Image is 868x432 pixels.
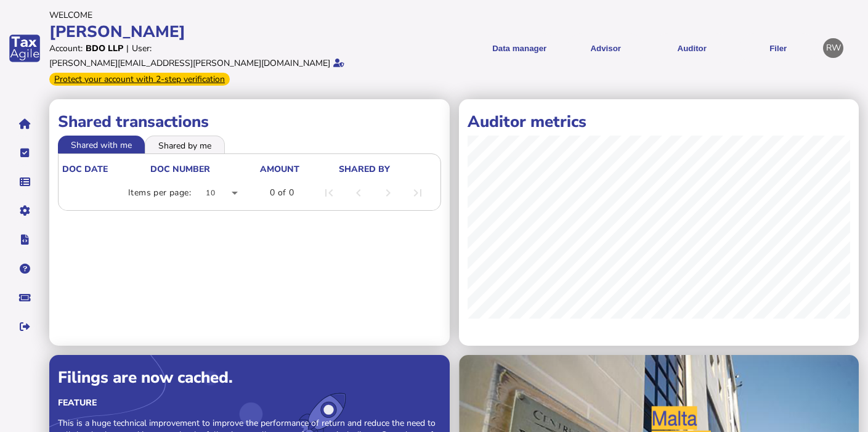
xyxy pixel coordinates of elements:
[49,9,430,21] div: Welcome
[58,367,441,388] div: Filings are now cached.
[58,397,441,409] div: Feature
[145,136,225,153] li: Shared by me
[468,111,851,132] h1: Auditor metrics
[49,43,83,54] div: Account:
[12,140,38,166] button: Tasks
[49,21,430,43] div: [PERSON_NAME]
[132,43,152,54] div: User:
[62,163,149,175] div: doc date
[86,43,123,54] div: BDO LLP
[739,33,817,63] button: Filer
[436,33,817,63] menu: navigate products
[481,33,558,63] button: Shows a dropdown of Data manager options
[128,187,191,199] div: Items per page:
[270,187,294,199] div: 0 of 0
[49,73,230,86] div: From Oct 1, 2025, 2-step verification will be required to login. Set it up now...
[12,227,38,253] button: Developer hub links
[567,33,644,63] button: Shows a dropdown of VAT Advisor options
[333,59,344,67] i: Email verified
[12,314,38,340] button: Sign out
[653,33,731,63] button: Auditor
[12,256,38,282] button: Help pages
[12,169,38,195] button: Data manager
[20,182,30,182] i: Data manager
[260,163,338,175] div: Amount
[12,198,38,224] button: Manage settings
[49,57,330,69] div: [PERSON_NAME][EMAIL_ADDRESS][PERSON_NAME][DOMAIN_NAME]
[339,163,390,175] div: shared by
[58,136,145,153] li: Shared with me
[823,38,843,59] div: Profile settings
[12,285,38,311] button: Raise a support ticket
[126,43,129,54] div: |
[12,111,38,137] button: Home
[62,163,108,175] div: doc date
[150,163,210,175] div: doc number
[260,163,299,175] div: Amount
[150,163,259,175] div: doc number
[58,111,441,132] h1: Shared transactions
[339,163,434,175] div: shared by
